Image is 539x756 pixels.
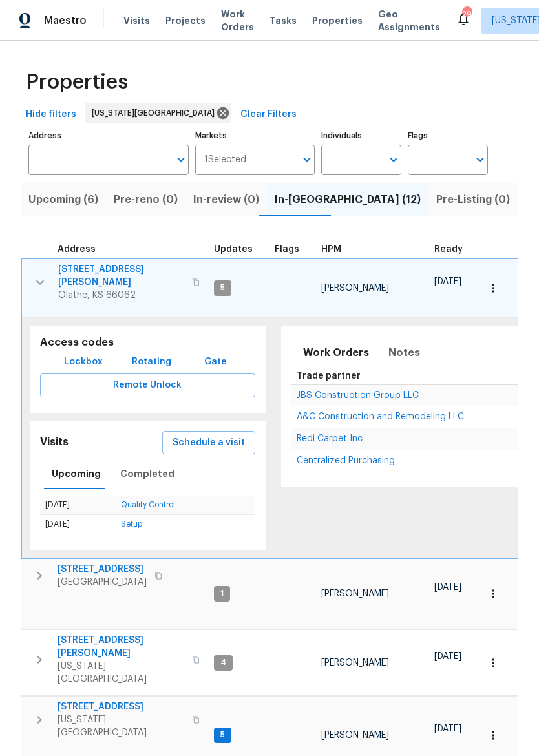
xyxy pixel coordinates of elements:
span: [US_STATE][GEOGRAPHIC_DATA] [58,713,184,739]
span: Trade partner [297,372,361,381]
label: Flags [408,132,488,140]
button: Clear Filters [235,103,302,127]
span: 5 [215,282,230,293]
span: Schedule a visit [173,435,245,451]
label: Individuals [321,132,401,140]
button: Open [172,151,190,169]
button: Open [298,151,316,169]
button: Open [385,151,403,169]
span: Properties [26,76,128,89]
button: Schedule a visit [162,431,255,455]
button: Open [471,151,489,169]
button: Hide filters [21,103,81,127]
span: Rotating [132,354,171,370]
a: JBS Construction Group LLC [297,392,419,399]
span: Ready [434,245,463,254]
span: 1 [215,588,229,599]
button: Lockbox [59,350,108,374]
span: Flags [275,245,299,254]
span: [STREET_ADDRESS] [58,563,147,576]
span: [PERSON_NAME] [321,658,389,667]
span: [PERSON_NAME] [321,589,389,598]
h5: Access codes [40,336,255,350]
span: Pre-Listing (0) [436,191,510,209]
a: Centralized Purchasing [297,457,395,465]
button: Rotating [127,350,176,374]
span: 1 Selected [204,154,246,165]
span: Maestro [44,14,87,27]
span: 4 [215,657,231,668]
label: Address [28,132,189,140]
span: [STREET_ADDRESS][PERSON_NAME] [58,263,184,289]
a: A&C Construction and Remodeling LLC [297,413,464,421]
span: [US_STATE][GEOGRAPHIC_DATA] [92,107,220,120]
span: Clear Filters [240,107,297,123]
div: [US_STATE][GEOGRAPHIC_DATA] [85,103,231,123]
span: Visits [123,14,150,27]
span: [PERSON_NAME] [321,731,389,740]
span: 5 [215,730,230,740]
span: [GEOGRAPHIC_DATA] [58,576,147,589]
span: [STREET_ADDRESS][PERSON_NAME] [58,634,184,660]
span: Redi Carpet Inc [297,434,363,443]
span: Properties [312,14,363,27]
span: [DATE] [434,724,461,733]
span: Completed [120,466,174,482]
h5: Visits [40,436,69,449]
a: Setup [121,520,142,528]
span: Work Orders [303,344,369,362]
span: A&C Construction and Remodeling LLC [297,412,464,421]
span: In-[GEOGRAPHIC_DATA] (12) [275,191,421,209]
span: [STREET_ADDRESS] [58,700,184,713]
span: Gate [200,354,231,370]
button: Gate [195,350,237,374]
span: Work Orders [221,8,254,34]
span: Projects [165,14,206,27]
span: Upcoming [52,466,101,482]
span: JBS Construction Group LLC [297,391,419,400]
span: Geo Assignments [378,8,440,34]
a: Redi Carpet Inc [297,435,363,443]
span: Upcoming (6) [28,191,98,209]
td: [DATE] [40,515,116,534]
span: Tasks [269,16,297,25]
span: Pre-reno (0) [114,191,178,209]
button: Remote Unlock [40,373,255,397]
span: Centralized Purchasing [297,456,395,465]
label: Markets [195,132,315,140]
div: 29 [462,8,471,21]
span: [US_STATE][GEOGRAPHIC_DATA] [58,660,184,686]
span: Notes [388,344,420,362]
span: Remote Unlock [50,377,245,394]
td: [DATE] [40,496,116,515]
span: [DATE] [434,277,461,286]
a: Quality Control [121,501,175,509]
span: Olathe, KS 66062 [58,289,184,302]
span: Hide filters [26,107,76,123]
span: [DATE] [434,652,461,661]
span: Lockbox [64,354,103,370]
span: Address [58,245,96,254]
span: Updates [214,245,253,254]
span: [DATE] [434,583,461,592]
span: HPM [321,245,341,254]
span: [PERSON_NAME] [321,284,389,293]
div: Earliest renovation start date (first business day after COE or Checkout) [434,245,474,254]
span: In-review (0) [193,191,259,209]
